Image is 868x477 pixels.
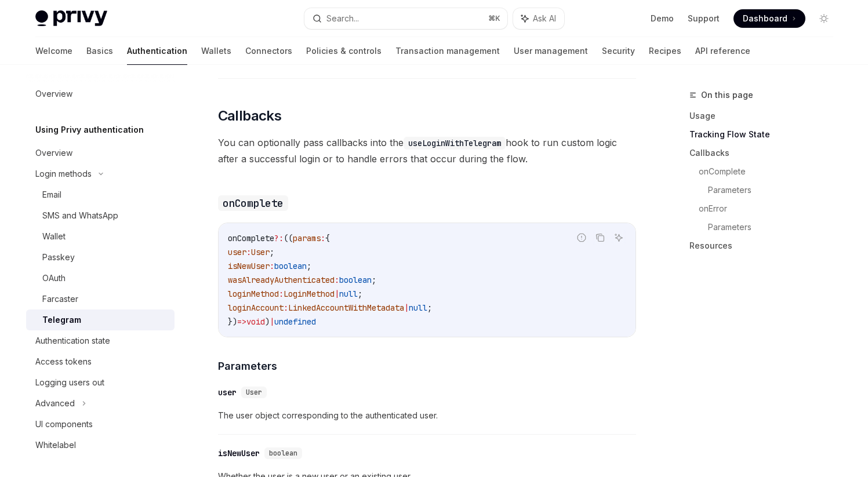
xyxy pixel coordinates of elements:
a: Parameters [708,218,842,236]
a: onError [699,199,842,218]
span: ; [427,303,432,313]
div: SMS and WhatsApp [42,209,118,223]
a: Whitelabel [26,435,175,456]
code: useLoginWithTelegram [404,137,506,150]
span: : [279,289,284,299]
span: ) [265,316,270,327]
a: Overview [26,143,175,163]
a: Security [602,37,635,65]
a: Logging users out [26,372,175,393]
a: Welcome [35,37,72,65]
span: The user object corresponding to the authenticated user. [218,409,636,423]
span: { [325,233,330,243]
span: }) [228,316,237,327]
span: wasAlreadyAuthenticated [228,275,335,285]
span: LoginMethod [284,289,335,299]
span: You can optionally pass callbacks into the hook to run custom logic after a successful login or t... [218,134,636,167]
a: Resources [689,236,842,255]
a: Wallets [201,37,231,65]
a: Usage [689,107,842,125]
div: Overview [35,146,72,160]
span: | [270,316,274,327]
span: Callbacks [218,107,282,125]
a: Access tokens [26,351,175,372]
a: Transaction management [395,37,500,65]
div: Email [42,188,61,202]
span: ; [307,261,311,271]
button: Copy the contents from the code block [593,230,608,245]
a: Basics [86,37,113,65]
span: isNewUser [228,261,270,271]
a: Email [26,184,175,205]
button: Ask AI [513,8,564,29]
span: LinkedAccountWithMetadata [288,303,404,313]
span: loginAccount [228,303,284,313]
span: ⌘ K [488,14,500,23]
div: Overview [35,87,72,101]
span: void [246,316,265,327]
div: UI components [35,417,93,431]
span: boolean [269,449,297,458]
a: API reference [695,37,750,65]
img: light logo [35,10,107,27]
span: : [321,233,325,243]
div: Access tokens [35,355,92,369]
div: OAuth [42,271,66,285]
a: onComplete [699,162,842,181]
a: Telegram [26,309,175,330]
h5: Using Privy authentication [35,123,144,137]
span: User [246,388,262,397]
span: | [404,303,409,313]
span: boolean [274,261,307,271]
div: Farcaster [42,292,78,306]
div: Telegram [42,313,81,327]
a: UI components [26,414,175,435]
span: Parameters [218,358,277,374]
span: : [335,275,339,285]
span: user [228,247,246,257]
a: Policies & controls [306,37,382,65]
div: Authentication state [35,334,110,348]
a: Demo [651,13,674,24]
span: On this page [701,88,753,102]
div: user [218,387,237,398]
div: Advanced [35,396,75,410]
a: Support [688,13,720,24]
span: : [246,247,251,257]
a: SMS and WhatsApp [26,205,175,226]
a: Parameters [708,181,842,199]
span: (( [284,233,293,243]
span: onComplete [228,233,274,243]
span: | [335,289,339,299]
a: Connectors [245,37,292,65]
span: undefined [274,316,316,327]
span: ; [358,289,362,299]
code: onComplete [218,195,288,211]
button: Report incorrect code [574,230,589,245]
span: ; [270,247,274,257]
span: ; [372,275,376,285]
span: : [284,303,288,313]
div: Login methods [35,167,92,181]
button: Search...⌘K [304,8,507,29]
div: Wallet [42,230,66,243]
span: Dashboard [743,13,787,24]
a: Authentication state [26,330,175,351]
a: Passkey [26,247,175,268]
span: User [251,247,270,257]
div: Passkey [42,250,75,264]
a: Wallet [26,226,175,247]
button: Toggle dark mode [815,9,833,28]
a: Tracking Flow State [689,125,842,144]
span: params [293,233,321,243]
span: ?: [274,233,284,243]
span: Ask AI [533,13,556,24]
span: loginMethod [228,289,279,299]
a: User management [514,37,588,65]
span: null [339,289,358,299]
a: Farcaster [26,289,175,309]
span: => [237,316,246,327]
a: Callbacks [689,144,842,162]
span: boolean [339,275,372,285]
a: Dashboard [733,9,805,28]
